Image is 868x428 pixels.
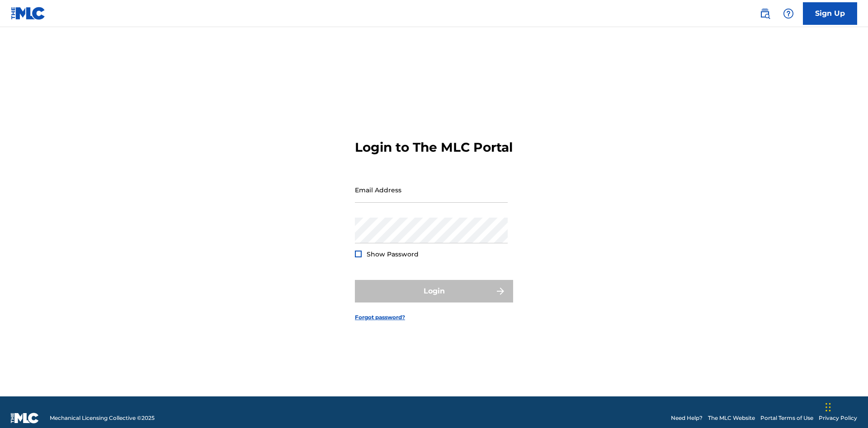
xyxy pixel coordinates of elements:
[671,414,703,422] a: Need Help?
[355,140,513,155] h3: Login to The MLC Portal
[367,250,419,258] span: Show Password
[779,5,797,23] div: Help
[50,414,155,422] span: Mechanical Licensing Collective © 2025
[11,413,39,423] img: logo
[823,385,868,428] iframe: Chat Widget
[826,394,831,421] div: Drag
[803,2,857,25] a: Sign Up
[756,5,774,23] a: Public Search
[708,414,755,422] a: The MLC Website
[759,8,770,19] img: search
[11,7,46,20] img: MLC Logo
[355,313,405,321] a: Forgot password?
[760,414,813,422] a: Portal Terms of Use
[783,8,794,19] img: help
[819,414,857,422] a: Privacy Policy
